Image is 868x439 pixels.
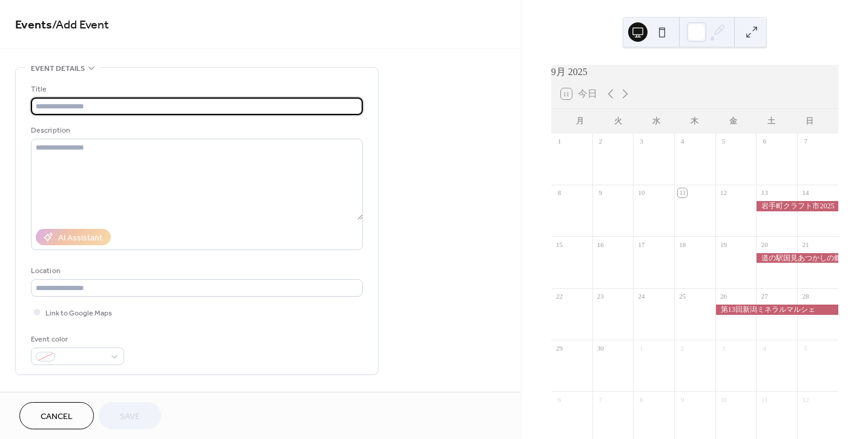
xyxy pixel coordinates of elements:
[637,109,675,133] div: 水
[801,292,810,301] div: 28
[801,137,810,146] div: 7
[555,137,564,146] div: 1
[555,188,564,197] div: 8
[637,240,646,249] div: 17
[596,240,605,249] div: 16
[596,292,605,301] div: 23
[719,343,728,352] div: 3
[52,13,109,37] span: / Add Event
[555,343,564,352] div: 29
[801,343,810,352] div: 5
[801,188,810,197] div: 14
[19,402,94,429] button: Cancel
[760,240,769,249] div: 20
[596,137,605,146] div: 2
[678,292,687,301] div: 25
[596,343,605,352] div: 30
[637,343,646,352] div: 1
[678,240,687,249] div: 18
[678,137,687,146] div: 4
[756,201,838,211] div: 岩手町クラフト市2025
[31,83,360,96] div: Title
[31,333,122,346] div: Event color
[45,307,112,320] span: Link to Google Maps
[719,188,728,197] div: 12
[801,240,810,249] div: 21
[715,305,838,315] div: 第13回新潟ミネラルマルシェ
[760,292,769,301] div: 27
[551,65,838,79] div: 9月 2025
[678,343,687,352] div: 2
[637,292,646,301] div: 24
[596,188,605,197] div: 9
[760,188,769,197] div: 13
[790,109,829,133] div: 日
[555,395,564,404] div: 6
[561,109,599,133] div: 月
[752,109,790,133] div: 土
[719,137,728,146] div: 5
[637,395,646,404] div: 8
[599,109,637,133] div: 火
[596,395,605,404] div: 7
[760,343,769,352] div: 4
[678,188,687,197] div: 11
[719,395,728,404] div: 10
[41,411,73,423] span: Cancel
[31,265,360,277] div: Location
[760,137,769,146] div: 6
[637,188,646,197] div: 10
[555,292,564,301] div: 22
[756,253,838,263] div: 道の駅国見あつかしの郷
[801,395,810,404] div: 12
[15,13,52,37] a: Events
[675,109,714,133] div: 木
[714,109,752,133] div: 金
[31,62,85,75] span: Event details
[637,137,646,146] div: 3
[555,240,564,249] div: 15
[760,395,769,404] div: 11
[31,389,85,402] span: Date and time
[719,292,728,301] div: 26
[678,395,687,404] div: 9
[719,240,728,249] div: 19
[31,124,360,137] div: Description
